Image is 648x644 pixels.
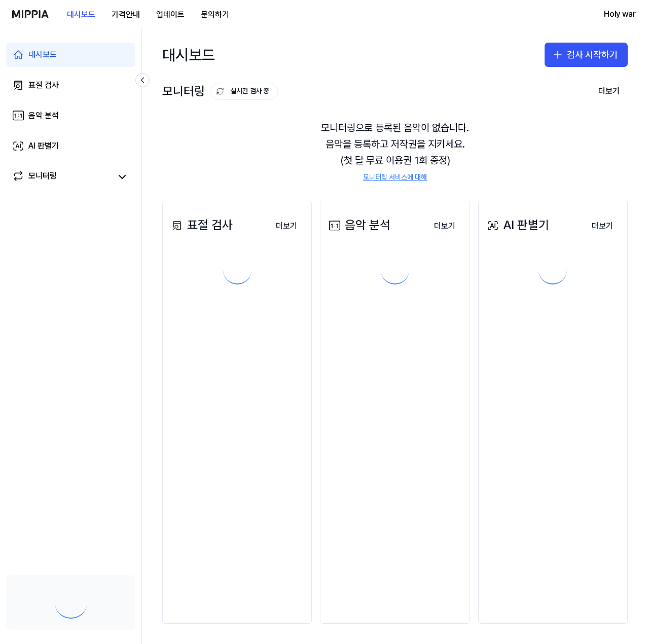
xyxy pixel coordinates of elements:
div: 모니터링 [162,82,278,101]
a: 대시보드 [6,43,135,67]
div: AI 판별기 [28,140,59,152]
div: AI 판별기 [485,216,549,235]
button: 더보기 [590,81,628,101]
button: 대시보드 [59,5,103,25]
div: 모니터링으로 등록된 음악이 없습니다. 음악을 등록하고 저작권을 지키세요. (첫 달 무료 이용권 1회 증정) [162,108,628,195]
button: 문의하기 [193,5,237,25]
a: 더보기 [268,215,305,236]
div: 음악 분석 [327,216,390,235]
button: 더보기 [584,216,621,236]
button: 업데이트 [148,5,193,25]
button: 가격안내 [103,5,148,25]
button: Holy war [604,8,636,20]
button: 검사 시작하기 [545,43,628,67]
a: 업데이트 [148,1,193,28]
a: 모니터링 서비스에 대해 [363,172,427,183]
a: 더보기 [426,215,463,236]
a: 음악 분석 [6,103,135,128]
img: logo [12,10,49,18]
button: 더보기 [268,216,305,236]
a: AI 판별기 [6,134,135,158]
div: 모니터링 [28,170,57,184]
div: 표절 검사 [169,216,233,235]
div: 표절 검사 [28,79,59,91]
a: 더보기 [584,215,621,236]
button: 더보기 [426,216,463,236]
a: 모니터링 [12,170,111,184]
div: 대시보드 [162,39,215,71]
div: 음악 분석 [28,110,59,122]
div: 대시보드 [28,49,57,61]
a: 표절 검사 [6,73,135,97]
button: 실시간 검사 중 [210,83,278,100]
